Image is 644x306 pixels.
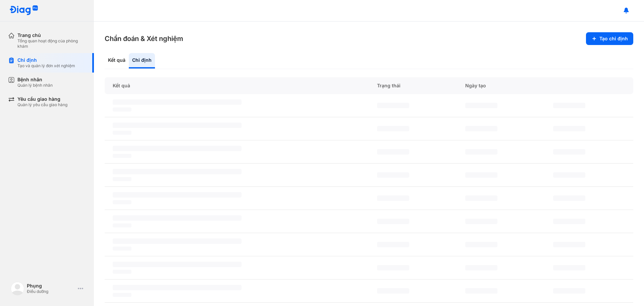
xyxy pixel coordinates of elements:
div: Trạng thái [369,77,457,94]
span: ‌ [113,169,241,174]
span: ‌ [377,219,409,224]
span: ‌ [553,172,585,178]
img: logo [11,282,24,295]
span: ‌ [113,123,241,128]
span: ‌ [113,238,241,244]
span: ‌ [113,293,131,297]
span: ‌ [377,149,409,155]
span: ‌ [113,154,131,158]
span: ‌ [465,195,497,201]
span: ‌ [465,103,497,108]
span: ‌ [465,219,497,224]
span: ‌ [113,107,131,112]
span: ‌ [377,288,409,294]
div: Trang chủ [17,32,86,38]
span: ‌ [465,288,497,294]
span: ‌ [377,126,409,131]
div: Bệnh nhân [17,77,53,83]
span: ‌ [113,200,131,204]
span: ‌ [553,126,585,131]
div: Yêu cầu giao hàng [17,96,67,102]
button: Tạo chỉ định [586,32,633,45]
span: ‌ [377,195,409,201]
span: ‌ [377,172,409,178]
span: ‌ [113,131,131,135]
span: ‌ [553,288,585,294]
img: logo [9,5,38,16]
span: ‌ [465,172,497,178]
span: ‌ [113,270,131,274]
span: ‌ [113,285,241,290]
span: ‌ [553,219,585,224]
span: ‌ [465,126,497,131]
div: Quản lý bệnh nhân [17,83,53,88]
span: ‌ [553,242,585,247]
span: ‌ [113,262,241,267]
span: ‌ [553,149,585,155]
span: ‌ [377,265,409,270]
span: ‌ [113,192,241,198]
div: Kết quả [105,77,369,94]
div: Chỉ định [129,53,155,69]
span: ‌ [465,265,497,270]
span: ‌ [113,247,131,251]
span: ‌ [377,103,409,108]
span: ‌ [553,103,585,108]
span: ‌ [113,177,131,181]
div: Ngày tạo [457,77,545,94]
div: Tổng quan hoạt động của phòng khám [17,38,86,49]
h3: Chẩn đoán & Xét nghiệm [105,34,183,43]
span: ‌ [113,215,241,221]
span: ‌ [553,195,585,201]
span: ‌ [113,146,241,151]
span: ‌ [113,223,131,227]
div: Chỉ định [17,57,75,63]
span: ‌ [465,242,497,247]
div: Phụng [27,283,75,289]
span: ‌ [553,265,585,270]
span: ‌ [113,99,241,105]
div: Điều dưỡng [27,289,75,294]
div: Tạo và quản lý đơn xét nghiệm [17,63,75,69]
div: Kết quả [105,53,129,69]
div: Quản lý yêu cầu giao hàng [17,102,67,107]
span: ‌ [465,149,497,155]
span: ‌ [377,242,409,247]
